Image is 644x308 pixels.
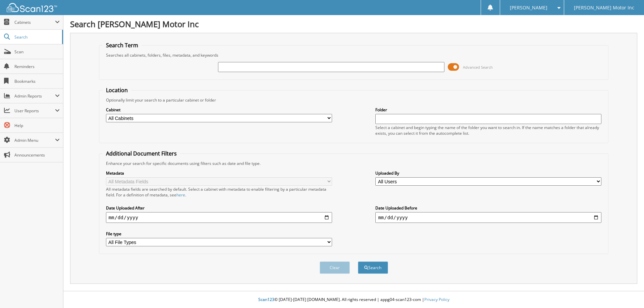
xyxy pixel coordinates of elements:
[463,65,493,70] span: Advanced Search
[63,292,644,308] div: © [DATE]-[DATE] [DOMAIN_NAME]. All rights reserved | appg04-scan123-com |
[106,170,332,176] label: Metadata
[424,297,449,302] a: Privacy Policy
[14,152,60,158] span: Announcements
[375,170,601,176] label: Uploaded By
[375,125,601,136] div: Select a cabinet and begin typing the name of the folder you want to search in. If the name match...
[106,205,332,211] label: Date Uploaded After
[574,6,634,10] span: [PERSON_NAME] Motor Inc
[176,192,185,198] a: here
[14,123,60,128] span: Help
[106,186,332,198] div: All metadata fields are searched by default. Select a cabinet with metadata to enable filtering b...
[103,97,605,103] div: Optionally limit your search to a particular cabinet or folder
[106,107,332,113] label: Cabinet
[106,231,332,237] label: File type
[14,64,60,69] span: Reminders
[7,3,57,12] img: scan123-logo-white.svg
[375,107,601,113] label: Folder
[14,19,55,25] span: Cabinets
[103,150,180,157] legend: Additional Document Filters
[375,205,601,211] label: Date Uploaded Before
[70,18,637,29] h1: Search [PERSON_NAME] Motor Inc
[14,93,55,99] span: Admin Reports
[358,261,388,274] button: Search
[258,297,274,302] span: Scan123
[375,212,601,223] input: end
[103,42,142,49] legend: Search Term
[14,137,55,143] span: Admin Menu
[106,212,332,223] input: start
[320,261,350,274] button: Clear
[103,86,131,94] legend: Location
[14,34,59,40] span: Search
[14,78,60,84] span: Bookmarks
[14,49,60,55] span: Scan
[103,161,605,166] div: Enhance your search for specific documents using filters such as date and file type.
[510,6,547,10] span: [PERSON_NAME]
[14,108,55,114] span: User Reports
[103,52,605,58] div: Searches all cabinets, folders, files, metadata, and keywords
